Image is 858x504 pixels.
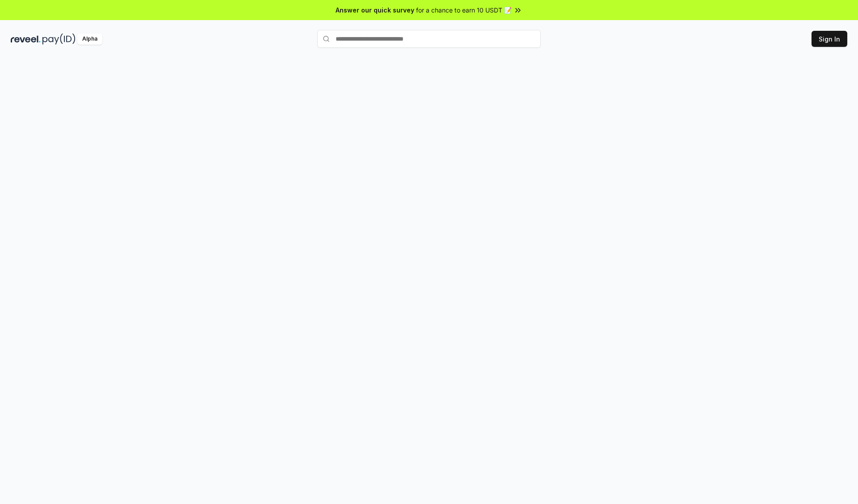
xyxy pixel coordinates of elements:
div: Alpha [77,33,102,45]
img: reveel_dark [11,33,41,45]
span: for a chance to earn 10 USDT 📝 [416,5,512,15]
img: pay_id [42,33,76,45]
button: Sign In [812,31,847,47]
span: Answer our quick survey [336,5,414,15]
